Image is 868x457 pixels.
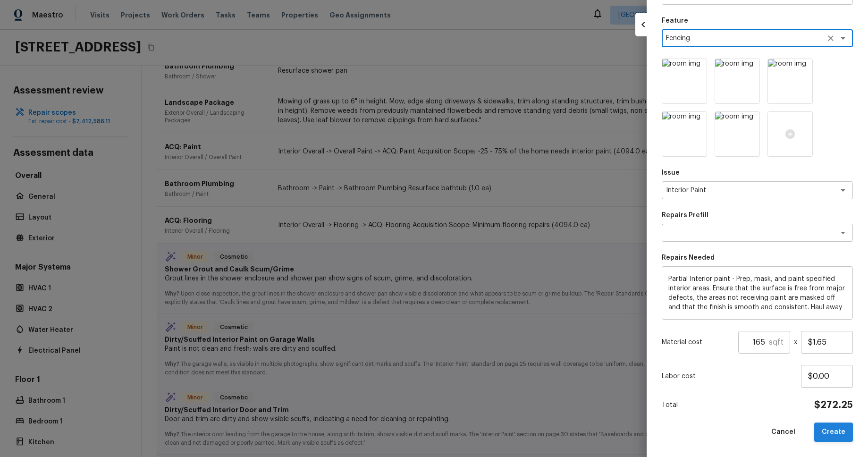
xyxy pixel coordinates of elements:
img: room img [662,59,707,103]
p: Repairs Prefill [662,211,853,220]
img: room img [662,112,707,156]
button: Cancel [764,423,803,442]
h4: $272.25 [814,399,853,411]
button: Create [814,423,853,442]
p: Total [662,400,678,410]
p: Material cost [662,338,734,347]
img: room img [715,112,759,156]
button: Clear [824,32,837,45]
div: x [662,331,853,354]
p: Feature [662,16,853,25]
textarea: Partial Interior paint - Prep, mask, and paint specified interior areas. Ensure that the surface ... [668,274,846,312]
p: Repairs Needed [662,253,853,262]
p: Issue [662,168,853,178]
img: room img [715,59,759,103]
img: room img [768,59,812,103]
button: Open [836,184,850,197]
textarea: Interior Paint [666,186,822,195]
p: Labor cost [662,372,801,381]
h5: sqft [769,337,784,347]
textarea: Fencing [666,34,822,43]
button: Open [836,226,850,239]
button: Open [836,32,850,45]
